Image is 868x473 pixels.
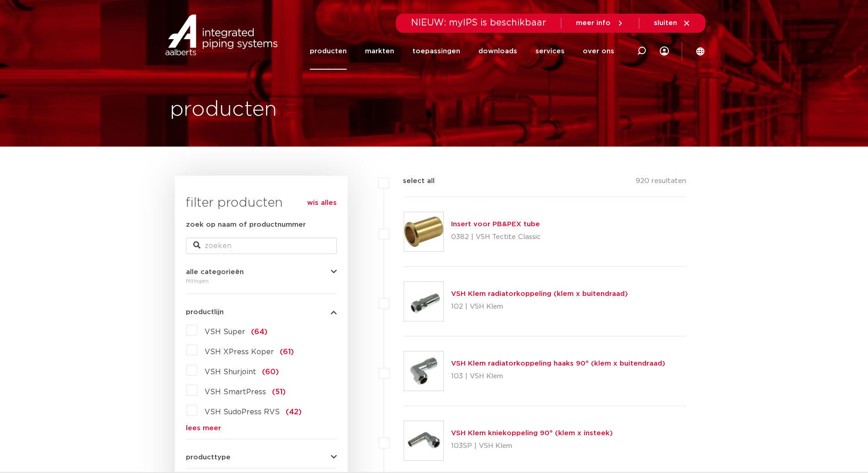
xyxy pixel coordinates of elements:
p: 0382 | VSH Tectite Classic [451,230,541,244]
span: VSH Super [205,328,245,336]
span: sluiten [654,20,677,26]
span: (51) [272,388,286,396]
span: (64) [251,328,267,336]
h1: producten [170,95,277,124]
p: 103 | VSH Klem [451,369,665,384]
span: (61) [280,348,294,356]
a: VSH Klem kniekoppeling 90° (klem x insteek) [451,430,613,437]
span: producttype [186,454,231,461]
a: markten [365,33,394,70]
img: Thumbnail for VSH Klem radiatorkoppeling haaks 90° (klem x buitendraad) [404,351,443,391]
a: toepassingen [412,33,460,70]
p: 102 | VSH Klem [451,300,628,314]
p: 920 resultaten [636,176,686,190]
a: services [535,33,565,70]
nav: Menu [310,33,614,70]
span: VSH SudoPress RVS [205,408,280,416]
button: productlijn [186,309,337,315]
img: Thumbnail for VSH Klem kniekoppeling 90° (klem x insteek) [404,421,443,460]
span: VSH Shurjoint [205,368,256,376]
span: meer info [576,20,611,26]
a: producten [310,33,347,70]
span: NIEUW: myIPS is beschikbaar [411,18,546,27]
a: VSH Klem radiatorkoppeling (klem x buitendraad) [451,290,628,297]
span: alle categorieën [186,269,244,275]
img: Thumbnail for VSH Klem radiatorkoppeling (klem x buitendraad) [404,282,443,321]
span: VSH XPress Koper [205,348,274,356]
p: 103SP | VSH Klem [451,439,613,453]
button: producttype [186,454,337,461]
a: over ons [583,33,614,70]
span: productlijn [186,309,224,315]
input: zoeken [186,238,337,254]
label: select all [389,176,435,187]
a: VSH Klem radiatorkoppeling haaks 90° (klem x buitendraad) [451,360,665,367]
a: meer info [576,19,624,27]
button: alle categorieën [186,269,337,275]
label: zoek op naam of productnummer [186,219,306,230]
img: Thumbnail for Insert voor PB&PEX tube [404,212,443,251]
a: downloads [478,33,517,70]
a: wis alles [307,198,337,209]
a: lees meer [186,425,337,432]
div: fittingen [186,275,337,286]
a: Insert voor PB&PEX tube [451,221,540,228]
span: VSH SmartPress [205,388,266,396]
div: my IPS [660,33,669,70]
h3: filter producten [186,194,337,212]
span: (60) [262,368,279,376]
a: sluiten [654,19,691,27]
span: (42) [286,408,302,416]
